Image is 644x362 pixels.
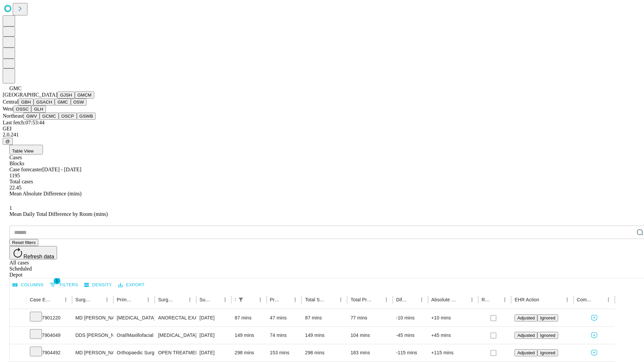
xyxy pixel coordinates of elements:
[540,295,549,304] button: Sort
[117,297,133,302] div: Primary Service
[12,148,34,154] span: Table View
[102,295,112,304] button: Menu
[236,295,246,304] button: Show filters
[351,344,389,361] div: 183 mins
[3,138,13,145] button: @
[3,92,57,98] span: [GEOGRAPHIC_DATA]
[75,297,92,302] div: Surgeon Name
[3,132,641,138] div: 2.0.241
[351,327,389,344] div: 104 mins
[305,297,326,302] div: Total Scheduled Duration
[417,295,426,304] button: Menu
[235,327,263,344] div: 149 mins
[9,145,43,155] button: Table View
[34,99,55,106] button: GSACH
[117,309,151,326] div: [MEDICAL_DATA]
[55,99,70,106] button: GMC
[71,99,87,106] button: OSW
[13,347,23,359] button: Expand
[75,309,110,326] div: MD [PERSON_NAME] [PERSON_NAME] Md
[270,327,299,344] div: 74 mins
[540,333,555,338] span: Ignored
[3,113,23,119] span: Northeast
[9,211,108,217] span: Mean Daily Total Difference by Room (mins)
[13,330,23,342] button: Expand
[61,295,70,304] button: Menu
[158,297,175,302] div: Surgery Name
[604,295,613,304] button: Menu
[158,309,193,326] div: ANORECTAL EXAM UNDER ANESTHESIA
[117,344,151,361] div: Orthopaedic Surgery
[515,314,537,321] button: Adjusted
[9,173,20,178] span: 1195
[3,106,13,112] span: West
[116,280,146,290] button: Export
[77,113,96,120] button: GSWB
[12,240,36,245] span: Reset filters
[200,344,228,361] div: [DATE]
[30,344,69,361] div: 7904492
[158,327,193,344] div: [MEDICAL_DATA] FLOOR OF MOUTH SUBMANDIBULAR
[235,309,263,326] div: 87 mins
[9,185,21,190] span: 22.45
[30,309,69,326] div: 7901220
[57,92,75,99] button: GJSH
[537,314,558,321] button: Ignored
[30,297,51,302] div: Case Epic Id
[270,309,299,326] div: 47 mins
[235,297,235,302] div: Scheduled In Room Duration
[256,295,265,304] button: Menu
[517,350,535,355] span: Adjusted
[75,344,110,361] div: MD [PERSON_NAME] A Md
[23,113,40,120] button: GWV
[23,254,54,259] span: Refresh data
[290,295,300,304] button: Menu
[200,309,228,326] div: [DATE]
[515,332,537,339] button: Adjusted
[396,309,425,326] div: -10 mins
[537,332,558,339] button: Ignored
[540,350,555,355] span: Ignored
[31,106,46,113] button: GLH
[562,295,572,304] button: Menu
[515,349,537,356] button: Adjusted
[482,297,490,302] div: Resolved in EHR
[327,295,336,304] button: Sort
[517,333,535,338] span: Adjusted
[220,295,230,304] button: Menu
[52,295,61,304] button: Sort
[372,295,382,304] button: Sort
[351,297,372,302] div: Total Predicted Duration
[5,139,10,144] span: @
[270,297,281,302] div: Predicted In Room Duration
[18,99,34,106] button: GBH
[200,327,228,344] div: [DATE]
[515,297,539,302] div: EHR Action
[3,120,45,125] span: Last fetch: 07:53:44
[117,327,151,344] div: Oral/Maxillofacial Surgery
[9,167,42,172] span: Case forecaster
[540,315,555,320] span: Ignored
[336,295,345,304] button: Menu
[577,297,594,302] div: Comments
[134,295,144,304] button: Sort
[59,113,77,120] button: OSCP
[13,106,32,113] button: OSSC
[431,327,475,344] div: +45 mins
[93,295,102,304] button: Sort
[9,205,12,211] span: 1
[75,92,94,99] button: GMCM
[396,297,407,302] div: Difference
[431,297,457,302] div: Absolute Difference
[9,191,82,196] span: Mean Absolute Difference (mins)
[246,295,256,304] button: Sort
[200,297,210,302] div: Surgery Date
[144,295,153,304] button: Menu
[176,295,185,304] button: Sort
[11,280,45,290] button: Select columns
[431,344,475,361] div: +115 mins
[9,239,38,246] button: Reset filters
[3,99,18,105] span: Central
[235,344,263,361] div: 298 mins
[594,295,604,304] button: Sort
